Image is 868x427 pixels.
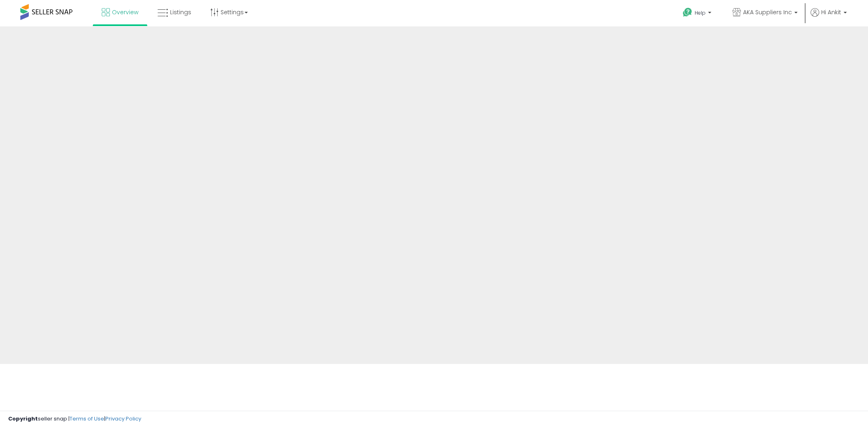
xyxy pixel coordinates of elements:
span: AKA Suppliers Inc [743,8,792,16]
span: Overview [112,8,138,16]
i: Get Help [682,7,693,17]
a: Help [676,1,719,26]
span: Listings [170,8,191,16]
span: Help [695,9,706,16]
span: Hi Ankit [821,8,841,16]
a: Hi Ankit [811,8,847,26]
